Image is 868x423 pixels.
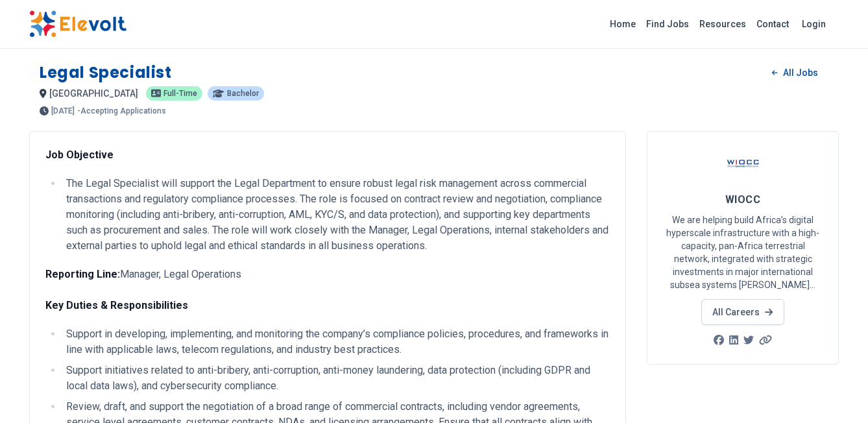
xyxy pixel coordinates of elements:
p: We are helping build Africa’s digital hyperscale infrastructure with a high-capacity, pan-Africa ... [663,213,823,291]
strong: Key Duties & Responsibilities [45,299,188,311]
a: All Careers [701,299,784,325]
img: WIOCC [727,147,759,180]
strong: Job Objective [45,149,114,161]
a: Find Jobs [641,14,694,34]
p: - Accepting Applications [77,107,166,115]
span: Full-time [163,90,197,97]
li: Support initiatives related to anti-bribery, anti-corruption, anti-money laundering, data protect... [62,363,610,394]
span: [DATE] [51,107,75,115]
span: [GEOGRAPHIC_DATA] [49,88,138,99]
img: Elevolt [29,10,127,38]
a: All Jobs [762,63,828,82]
a: Resources [694,14,751,34]
h1: Legal Specialist [40,62,172,83]
strong: Reporting Line: [45,268,120,280]
a: Contact [751,14,794,34]
span: Bachelor [227,90,259,97]
a: Home [605,14,641,34]
span: WIOCC [725,193,760,206]
p: Manager, Legal Operations [45,267,610,313]
a: Login [794,11,834,37]
li: The Legal Specialist will support the Legal Department to ensure robust legal risk management acr... [62,176,610,254]
li: Support in developing, implementing, and monitoring the company’s compliance policies, procedures... [62,326,610,357]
